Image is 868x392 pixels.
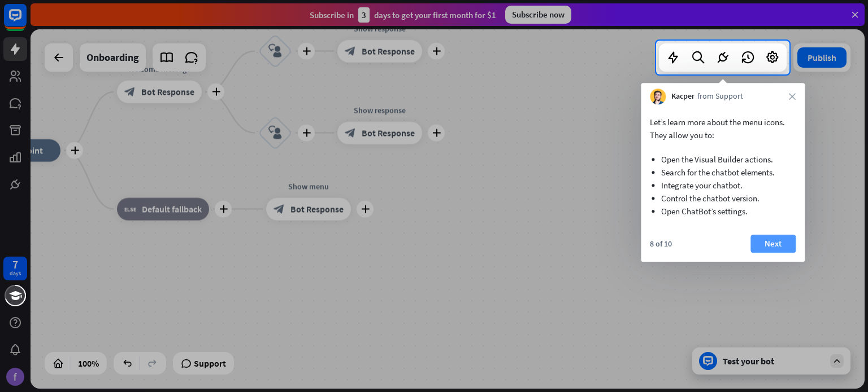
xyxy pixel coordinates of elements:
[697,91,743,102] span: from Support
[661,205,784,218] li: Open ChatBot’s settings.
[671,91,695,102] span: Kacper
[9,5,43,38] button: Open LiveChat chat widget
[661,179,784,192] li: Integrate your chatbot.
[661,166,784,179] li: Search for the chatbot elements.
[750,235,796,253] button: Next
[661,153,784,166] li: Open the Visual Builder actions.
[661,192,784,205] li: Control the chatbot version.
[650,239,672,249] div: 8 of 10
[789,93,796,100] i: close
[650,116,796,142] p: Let’s learn more about the menu icons. They allow you to:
